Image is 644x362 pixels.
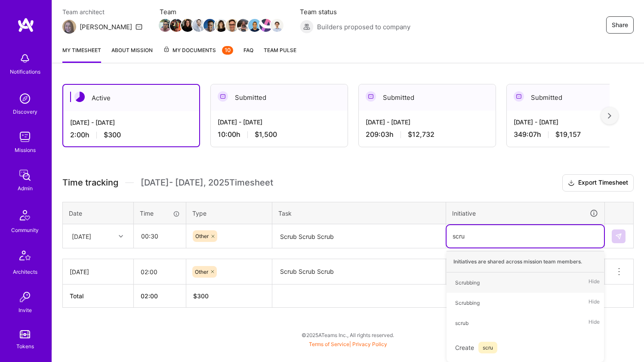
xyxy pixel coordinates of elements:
div: Architects [13,267,37,276]
img: Active [74,92,85,102]
div: [DATE] [72,232,91,241]
a: Team Member Avatar [204,18,216,33]
div: Missions [15,145,36,155]
input: HH:MM [134,225,185,248]
div: Time [140,209,180,218]
div: Tokens [16,342,34,351]
div: Scrubbing [455,298,480,307]
a: Team Member Avatar [182,18,193,33]
span: $ 300 [193,292,209,300]
img: Team Member Avatar [259,19,272,32]
span: Team status [300,7,410,16]
img: admin teamwork [16,167,34,184]
img: bell [16,50,34,67]
span: Time tracking [62,177,118,188]
img: Team Member Avatar [192,19,205,32]
textarea: Scrub Scrub Scrub [273,260,445,284]
img: Team Member Avatar [237,19,250,32]
a: Team Member Avatar [238,18,249,33]
img: right [608,113,611,119]
span: $1,500 [255,130,277,139]
div: Invite [18,306,32,315]
a: About Mission [111,46,153,63]
div: Active [63,85,199,111]
a: Team Member Avatar [227,18,238,33]
img: Team Member Avatar [159,19,172,32]
img: Team Member Avatar [226,19,239,32]
a: Terms of Service [309,341,349,347]
span: Builders proposed to company [317,22,410,31]
div: Discovery [13,107,37,116]
div: scrub [455,319,468,328]
th: Total [63,285,134,308]
div: 2:00 h [70,130,192,139]
div: Submitted [211,84,348,111]
div: Community [11,226,39,235]
span: Team Pulse [264,47,296,53]
span: | [309,341,387,347]
div: Create [451,337,600,358]
th: Date [63,202,134,224]
i: icon Download [568,179,575,188]
div: [DATE] - [DATE] [70,118,192,127]
i: icon Mail [136,23,142,30]
a: FAQ [243,46,253,63]
th: 02:00 [134,285,186,308]
input: HH:MM [134,260,186,283]
div: Submitted [507,84,644,111]
img: Submitted [218,91,228,102]
div: [DATE] - [DATE] [514,118,637,127]
div: [DATE] [70,267,126,276]
div: [DATE] - [DATE] [218,118,341,127]
img: logo [17,17,34,33]
div: Admin [18,184,33,193]
img: Team Member Avatar [215,19,228,32]
div: 10:00 h [218,130,341,139]
img: Builders proposed to company [300,20,314,34]
div: Initiative [452,208,598,218]
div: 349:07 h [514,130,637,139]
textarea: Scrub Scrub Scrub [273,225,445,248]
div: Notifications [10,67,40,76]
img: teamwork [16,128,34,145]
img: Submitted [366,91,376,102]
span: Hide [589,317,600,329]
img: Submitted [514,91,524,102]
span: $300 [104,130,121,139]
span: Team [160,7,283,16]
span: scru [478,342,497,353]
span: $12,732 [408,130,434,139]
img: Team Member Avatar [181,19,194,32]
span: My Documents [163,46,233,55]
a: Team Member Avatar [271,18,283,33]
a: Team Member Avatar [260,18,271,33]
span: Other [195,233,209,239]
span: $19,157 [555,130,581,139]
div: Scrubbing [455,278,480,287]
span: Hide [589,277,600,288]
span: Share [612,21,628,29]
img: tokens [20,330,30,338]
img: discovery [16,90,34,107]
div: Submitted [359,84,496,111]
img: Team Member Avatar [271,19,283,32]
div: Initiatives are shared across mission team members. [447,251,604,272]
th: Type [186,202,272,224]
button: Export Timesheet [562,174,634,192]
a: Team Member Avatar [249,18,260,33]
img: Community [15,205,35,226]
div: © 2025 ATeams Inc., All rights reserved. [52,324,644,346]
img: Team Member Avatar [170,19,183,32]
span: Hide [589,297,600,309]
img: Team Member Avatar [203,19,216,32]
a: My Documents10 [163,46,233,63]
i: icon Chevron [119,234,123,238]
span: [DATE] - [DATE] , 2025 Timesheet [141,177,273,188]
span: Team architect [62,7,142,16]
a: Team Pulse [264,46,296,63]
a: Privacy Policy [352,341,387,347]
a: Team Member Avatar [171,18,182,33]
div: 209:03 h [366,130,489,139]
button: Share [606,16,634,34]
img: Team Member Avatar [248,19,261,32]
